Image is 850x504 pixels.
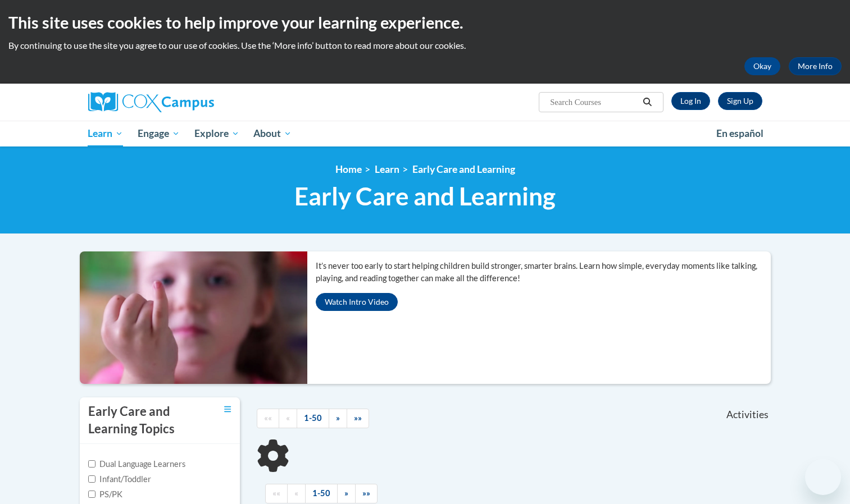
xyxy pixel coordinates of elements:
div: Main menu [71,121,779,146]
a: Home [335,163,362,175]
span: » [344,488,348,498]
span: »» [362,488,370,498]
h2: This site uses cookies to help improve your learning experience. [8,11,842,34]
span: Explore [194,127,239,140]
a: End [347,409,369,428]
a: More Info [789,57,842,75]
span: «« [264,413,272,423]
a: End [355,484,378,503]
span: » [336,413,340,423]
a: Cox Campus [88,92,302,112]
h3: Early Care and Learning Topics [88,403,195,438]
a: Learn [81,121,131,146]
label: PS/PK [88,488,122,501]
a: Begining [257,409,279,428]
a: Engage [130,121,187,146]
a: Next [337,484,356,503]
input: Checkbox for Options [88,475,96,483]
button: Search [639,95,656,109]
span: « [294,488,298,498]
span: En español [716,127,763,139]
label: Dual Language Learners [88,458,185,470]
a: Register [718,92,762,110]
p: It’s never too early to start helping children build stronger, smarter brains. Learn how simple, ... [316,260,771,285]
span: «« [272,488,280,498]
a: 1-50 [297,409,329,428]
a: Learn [375,163,399,175]
span: Engage [138,127,180,140]
a: Log In [671,92,710,110]
input: Search Courses [549,95,639,109]
a: 1-50 [305,484,338,503]
a: Early Care and Learning [412,163,515,175]
span: Early Care and Learning [294,181,556,211]
a: Begining [265,484,288,503]
span: About [253,127,292,140]
a: About [246,121,299,146]
input: Checkbox for Options [88,491,96,498]
a: En español [709,122,771,145]
img: Cox Campus [88,92,214,112]
button: Okay [744,57,780,75]
a: Explore [187,121,247,146]
span: »» [354,413,362,423]
a: Next [329,409,347,428]
iframe: Button to launch messaging window [805,459,841,495]
input: Checkbox for Options [88,460,96,468]
span: « [286,413,290,423]
a: Toggle collapse [224,403,231,415]
a: Previous [279,409,297,428]
button: Watch Intro Video [316,293,398,311]
label: Infant/Toddler [88,473,151,485]
p: By continuing to use the site you agree to our use of cookies. Use the ‘More info’ button to read... [8,39,842,52]
span: Learn [88,127,123,140]
a: Previous [287,484,306,503]
span: Activities [726,409,769,421]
